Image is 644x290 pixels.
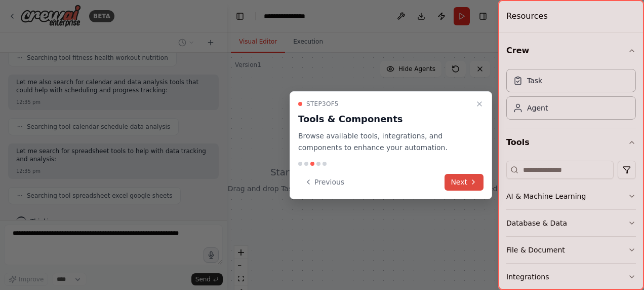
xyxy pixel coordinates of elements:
button: Next [445,174,484,191]
button: Previous [298,174,350,191]
p: Browse available tools, integrations, and components to enhance your automation. [298,130,471,154]
button: Close walkthrough [473,98,486,110]
button: Hide left sidebar [233,9,247,23]
span: Step 3 of 5 [306,100,339,108]
h3: Tools & Components [298,112,471,126]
